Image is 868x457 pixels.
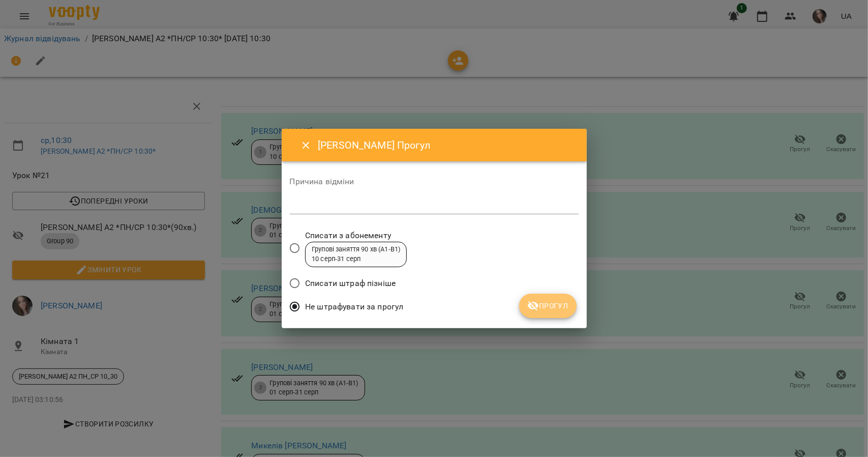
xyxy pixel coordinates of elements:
label: Причина відміни [290,178,579,186]
span: Прогул [527,300,568,312]
h6: [PERSON_NAME] Прогул [318,137,574,153]
button: Прогул [519,294,577,318]
span: Не штрафувати за прогул [305,301,403,313]
span: Списати штраф пізніше [305,277,396,290]
div: Групові заняття 90 хв (А1-В1) 10 серп - 31 серп [312,245,400,264]
button: Close [294,133,318,158]
span: Списати з абонементу [305,230,407,242]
